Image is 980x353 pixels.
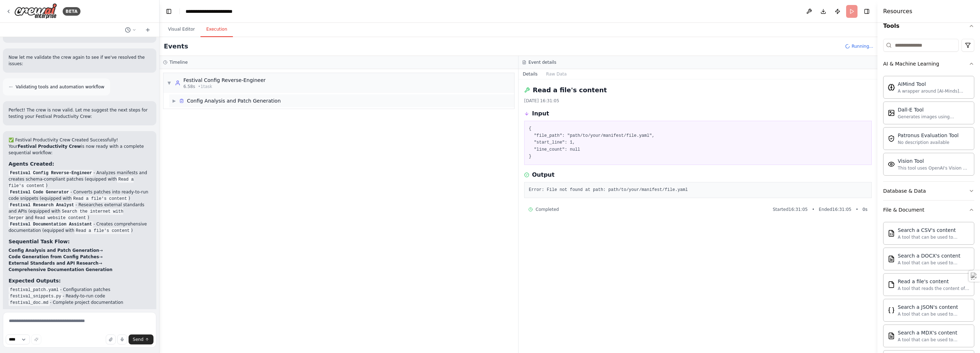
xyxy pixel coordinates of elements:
strong: Comprehensive Documentation Generation [9,267,113,272]
code: Festival Research Analyst [9,202,75,208]
span: ▶ [172,98,176,104]
div: A tool that can be used to semantic search a query from a DOCX's content. [898,260,970,266]
img: DallETool [888,109,895,116]
span: Completed [536,207,559,212]
button: AI & Machine Learning [883,54,974,73]
span: Ended 16:31:05 [819,207,851,212]
img: CSVSearchTool [888,230,895,237]
h3: Output [532,171,554,179]
div: Search a DOCX's content [898,252,970,259]
pre: Error: File not found at path: path/to/your/manifest/file.yaml [529,187,867,194]
h4: Resources [883,7,912,16]
button: Database & Data [883,182,974,200]
button: Click to speak your automation idea [117,334,127,344]
div: A tool that can be used to semantic search a query from a CSV's content. [898,234,970,240]
code: festival_snippets.py [9,293,63,300]
li: → [9,254,151,260]
div: Dall-E Tool [898,106,970,113]
span: Validating tools and automation workflow [16,84,104,90]
span: Started 16:31:05 [773,207,808,212]
div: Festival Config Reverse-Engineer [183,77,266,84]
div: This tool uses OpenAI's Vision API to describe the contents of an image. [898,165,970,171]
li: → [9,247,151,254]
h2: Events [164,41,188,51]
img: Logo [14,3,57,19]
button: File & Document [883,201,974,219]
strong: Config Analysis and Patch Generation [9,248,99,253]
button: Hide left sidebar [164,6,174,16]
code: Festival Code Generator [9,189,71,196]
div: A tool that can be used to semantic search a query from a MDX's content. [898,337,970,343]
div: Generates images using OpenAI's Dall-E model. [898,114,970,120]
img: JSONSearchTool [888,307,895,314]
div: A tool that can be used to semantic search a query from a JSON's content. [898,311,970,317]
button: Execution [200,22,233,37]
span: • 1 task [198,84,212,89]
code: Festival Documentation Assistant [9,221,93,228]
div: Search a JSON's content [898,303,970,311]
img: VisionTool [888,161,895,168]
span: • [856,207,858,212]
button: Raw Data [542,69,571,79]
h2: ✅ Festival Productivity Crew Created Successfully! [9,137,151,143]
div: Vision Tool [898,157,970,165]
h3: Timeline [170,59,188,65]
div: A wrapper around [AI-Minds]([URL][DOMAIN_NAME]). Useful for when you need answers to questions fr... [898,88,970,94]
div: Patronus Evaluation Tool [898,132,959,139]
button: Details [518,69,542,79]
strong: External Standards and API Research [9,261,99,266]
button: Switch to previous chat [122,26,139,34]
code: Read a file's content [9,176,134,189]
h2: Read a file's content [533,85,607,95]
button: Send [129,334,153,344]
code: Read a file's content [72,196,128,202]
li: - Ready-to-run code [9,293,151,299]
strong: Code Generation from Config Patches [9,254,99,259]
code: festival_doc.md [9,300,50,306]
button: Improve this prompt [31,334,41,344]
code: Read a file's content [74,228,131,234]
strong: Festival Productivity Crew [18,144,81,149]
pre: { "file_path": "path/to/your/manifest/file.yaml", "start_line": 1, "line_count": null } [529,125,867,160]
button: Visual Editor [162,22,200,37]
img: PatronusEvalTool [888,135,895,142]
span: 6.58s [183,84,195,89]
div: [DATE] 16:31:05 [524,98,872,104]
h3: Input [532,109,549,118]
code: Read website content [33,215,88,221]
div: Search a MDX's content [898,329,970,336]
img: AIMindTool [888,84,895,91]
p: Perfect! The crew is now valid. Let me suggest the next steps for testing your Festival Productiv... [9,107,151,120]
li: → [9,260,151,266]
img: MDXSearchTool [888,332,895,339]
span: ▼ [167,80,171,86]
div: AIMind Tool [898,81,970,88]
span: Config Analysis and Patch Generation [187,97,281,104]
div: AI & Machine Learning [883,73,974,181]
div: No description available [898,140,959,145]
div: Search a CSV's content [898,227,970,234]
code: Search the internet with Serper [9,208,123,221]
li: - Analyzes manifests and creates schema-compliant patches (equipped with ) [9,170,151,189]
p: Now let me validate the crew again to see if we've resolved the issues: [9,54,151,67]
button: Tools [883,16,974,36]
div: Database & Data [883,187,926,194]
img: FileReadTool [888,281,895,288]
p: Your is now ready with a complete sequential workflow: [9,143,151,156]
li: - Complete project documentation [9,299,151,306]
div: Read a file's content [898,278,970,285]
img: DOCXSearchTool [888,255,895,263]
h3: Event details [528,59,556,65]
code: Festival Config Reverse-Engineer [9,170,93,176]
span: Send [133,337,144,342]
div: A tool that reads the content of a file. To use this tool, provide a 'file_path' parameter with t... [898,286,970,291]
li: - Researches external standards and APIs (equipped with and ) [9,202,151,221]
div: BETA [63,7,80,16]
strong: Expected Outputs: [9,278,61,284]
span: 0 s [862,207,867,212]
li: - Configuration patches [9,286,151,293]
strong: Agents Created: [9,161,54,167]
nav: breadcrumb [186,8,244,15]
div: AI & Machine Learning [883,60,939,67]
li: - Converts patches into ready-to-run code snippets (equipped with ) [9,189,151,202]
